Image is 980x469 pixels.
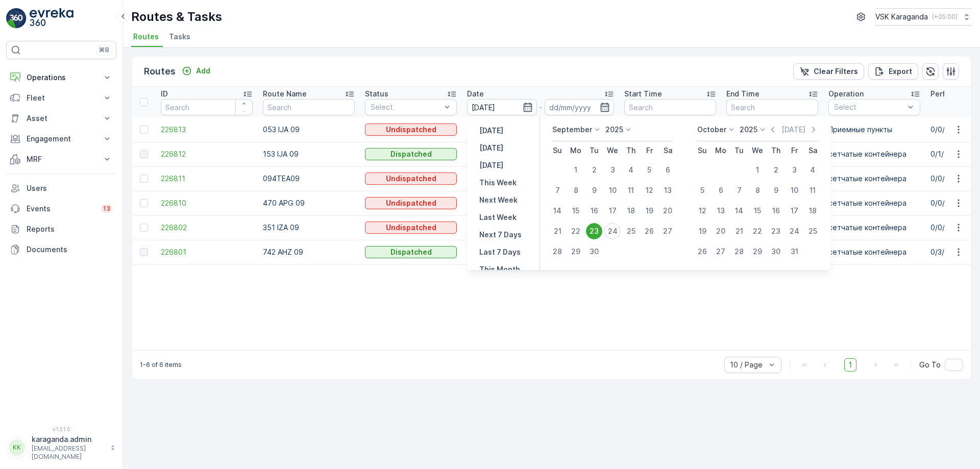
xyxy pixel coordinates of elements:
p: [DATE] [479,160,503,170]
img: logo [6,8,27,29]
div: 1 [749,162,766,178]
p: ⌘B [99,46,109,54]
div: 28 [731,243,747,260]
a: Users [6,178,116,199]
div: 6 [659,162,676,178]
div: Toggle Row Selected [140,175,148,183]
div: 1 [568,162,584,178]
button: VSK Karaganda(+05:00) [875,8,972,26]
p: September [552,125,592,135]
p: This Month [479,264,520,275]
p: Documents [27,244,112,255]
div: KK [9,439,25,456]
p: Clear Filters [814,66,858,77]
button: KKkaraganda.admin[EMAIL_ADDRESS][DOMAIN_NAME] [6,434,116,461]
p: 153 IJA 09 [263,149,355,159]
div: 2 [768,162,784,178]
p: Asset [27,113,96,124]
div: 4 [804,162,821,178]
th: Thursday [622,141,640,160]
div: 19 [641,203,657,219]
div: 25 [623,223,639,239]
input: Search [161,99,253,115]
span: 226801 [161,247,253,257]
div: 14 [549,203,566,219]
p: Dispatched [390,247,432,257]
button: Tomorrow [475,159,507,171]
th: Wednesday [603,141,622,160]
p: Reports [27,224,112,234]
div: Toggle Row Selected [140,199,148,207]
span: 226810 [161,198,253,208]
input: dd/mm/yyyy [545,99,615,115]
p: Fleet [27,93,96,103]
div: 28 [549,243,566,260]
div: 9 [768,182,784,199]
p: Undispatched [386,125,436,135]
td: [DATE] [462,142,619,166]
div: 31 [786,243,802,260]
a: Events13 [6,199,116,219]
p: Users [27,183,112,193]
div: 27 [713,243,729,260]
td: [DATE] [462,117,619,142]
div: 16 [768,203,784,219]
p: сетчатыe контейнера [828,198,920,208]
div: 19 [694,223,710,239]
button: This Week [475,177,521,189]
button: Dispatched [365,148,457,160]
span: 226813 [161,125,253,135]
div: 7 [731,182,747,199]
p: Undispatched [386,223,436,233]
div: 10 [786,182,802,199]
p: ID [161,89,168,99]
div: 21 [731,223,747,239]
div: 13 [659,182,676,199]
div: 4 [623,162,639,178]
button: Operations [6,67,116,88]
p: Export [889,66,912,77]
p: Date [467,89,484,99]
div: 30 [768,243,784,260]
span: Go To [919,360,941,370]
button: Next 7 Days [475,229,526,241]
p: 2025 [740,125,757,135]
div: 22 [568,223,584,239]
div: 17 [786,203,802,219]
p: Undispatched [386,174,436,184]
div: 23 [586,223,602,239]
div: 17 [604,203,621,219]
th: Friday [640,141,658,160]
a: Documents [6,239,116,260]
button: MRF [6,149,116,169]
div: Toggle Row Selected [140,248,148,256]
span: Tasks [169,32,190,42]
p: Events [27,204,95,214]
button: Add [178,65,214,77]
div: 14 [731,203,747,219]
p: VSK Karaganda [875,12,928,22]
p: Routes [144,64,176,79]
p: Dispatched [390,149,432,159]
div: 21 [549,223,566,239]
div: 20 [713,223,729,239]
div: 3 [786,162,802,178]
p: Next 7 Days [479,230,522,240]
div: 13 [713,203,729,219]
div: 18 [804,203,821,219]
p: [DATE] [479,143,503,153]
div: 7 [549,182,566,199]
input: Search [263,99,355,115]
th: Monday [712,141,730,160]
div: 18 [623,203,639,219]
button: Last Week [475,211,521,224]
p: сетчатыe контейнера [828,223,920,233]
div: 26 [694,243,710,260]
a: Reports [6,219,116,239]
span: 1 [844,358,856,372]
div: 10 [604,182,621,199]
span: 226802 [161,223,253,233]
div: 23 [768,223,784,239]
div: 20 [659,203,676,219]
p: сетчатыe контейнера [828,247,920,257]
